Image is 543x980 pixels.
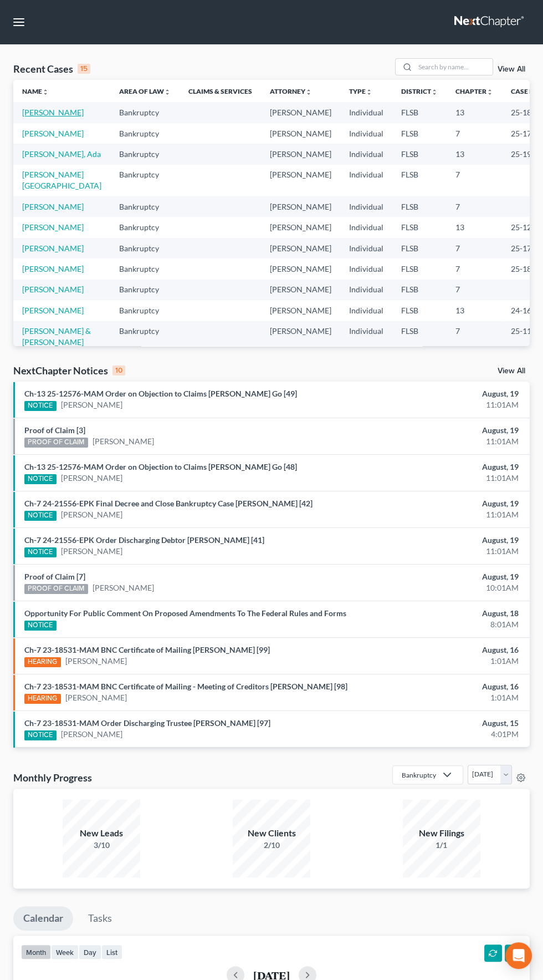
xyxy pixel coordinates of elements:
td: Bankruptcy [110,165,180,196]
div: New Filings [403,827,480,840]
a: [PERSON_NAME] [22,243,84,253]
div: August, 19 [361,535,519,546]
td: 7 [447,280,502,300]
a: Ch-7 24-21556-EPK Final Decree and Close Bankruptcy Case [PERSON_NAME] [42] [24,499,313,508]
div: August, 16 [361,681,519,692]
td: FLSB [392,165,447,196]
td: 7 [447,258,502,279]
div: NOTICE [24,511,57,521]
a: Typeunfold_more [349,87,372,95]
td: 7 [447,196,502,217]
td: [PERSON_NAME] [261,102,340,123]
i: unfold_more [486,89,493,95]
a: Nameunfold_more [22,87,49,95]
td: FLSB [392,144,447,164]
a: Ch-7 23-18531-MAM BNC Certificate of Mailing [PERSON_NAME] [99] [24,645,270,654]
div: August, 19 [361,388,519,399]
td: [PERSON_NAME] [261,123,340,144]
td: [PERSON_NAME] [261,258,340,279]
td: [PERSON_NAME] [261,300,340,321]
td: 7 [447,238,502,258]
td: FLSB [392,102,447,123]
div: 8:01AM [361,619,519,630]
a: [PERSON_NAME] [22,202,84,211]
input: Search by name... [415,59,493,75]
a: [PERSON_NAME] [65,692,127,703]
a: [PERSON_NAME] [22,306,84,315]
td: Bankruptcy [110,144,180,164]
td: Bankruptcy [110,321,180,353]
td: Bankruptcy [110,300,180,321]
a: [PERSON_NAME] [93,582,154,593]
td: 13 [447,102,502,123]
div: August, 19 [361,571,519,582]
div: NOTICE [24,730,57,740]
div: 11:01AM [361,546,519,557]
td: Individual [340,280,392,300]
a: Tasks [78,906,122,931]
a: [PERSON_NAME][GEOGRAPHIC_DATA] [22,170,101,190]
i: unfold_more [42,89,49,95]
a: [PERSON_NAME] [61,473,122,484]
div: New Clients [233,827,310,840]
td: Individual [340,123,392,144]
td: Individual [340,238,392,258]
div: HEARING [24,694,61,704]
button: month [21,945,51,959]
td: 13 [447,144,502,164]
td: FLSB [392,196,447,217]
td: Individual [340,258,392,279]
a: Ch-13 25-12576-MAM Order on Objection to Claims [PERSON_NAME] Go [49] [24,389,297,398]
div: Recent Cases [13,62,90,75]
a: [PERSON_NAME] [22,222,84,232]
a: [PERSON_NAME] & [PERSON_NAME] [22,326,91,347]
td: Individual [340,165,392,196]
a: [PERSON_NAME] [93,436,154,447]
td: FLSB [392,123,447,144]
th: Claims & Services [180,80,261,102]
td: [PERSON_NAME] [261,280,340,300]
td: Bankruptcy [110,280,180,300]
td: Individual [340,196,392,217]
td: FLSB [392,280,447,300]
div: 2/10 [233,840,310,851]
td: Bankruptcy [110,238,180,258]
div: 11:01AM [361,473,519,484]
td: FLSB [392,321,447,353]
td: [PERSON_NAME] [261,321,340,353]
div: NOTICE [24,401,57,411]
div: 1:01AM [361,656,519,667]
td: [PERSON_NAME] [261,196,340,217]
div: August, 19 [361,498,519,509]
div: August, 18 [361,608,519,619]
button: list [101,945,122,959]
button: week [51,945,79,959]
a: View All [498,367,525,375]
td: Individual [340,300,392,321]
td: 13 [447,217,502,237]
td: Individual [340,217,392,237]
div: August, 19 [361,425,519,436]
td: 7 [447,165,502,196]
a: [PERSON_NAME] [22,285,84,294]
h3: Monthly Progress [13,771,92,784]
i: unfold_more [431,89,438,95]
td: FLSB [392,238,447,258]
div: PROOF OF CLAIM [24,584,88,594]
div: 3/10 [63,840,140,851]
div: August, 16 [361,644,519,656]
td: Bankruptcy [110,102,180,123]
a: [PERSON_NAME], Ada [22,149,101,159]
a: [PERSON_NAME] [22,264,84,273]
td: [PERSON_NAME] [261,165,340,196]
div: Bankruptcy [402,770,436,780]
div: 1/1 [403,840,480,851]
a: [PERSON_NAME] [61,729,122,740]
div: NextChapter Notices [13,364,125,377]
a: Ch-7 23-18531-MAM BNC Certificate of Mailing - Meeting of Creditors [PERSON_NAME] [98] [24,682,347,691]
a: Opportunity For Public Comment On Proposed Amendments To The Federal Rules and Forms [24,608,346,618]
td: Individual [340,144,392,164]
a: [PERSON_NAME] [61,399,122,410]
a: [PERSON_NAME] [22,108,84,117]
div: NOTICE [24,474,57,484]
